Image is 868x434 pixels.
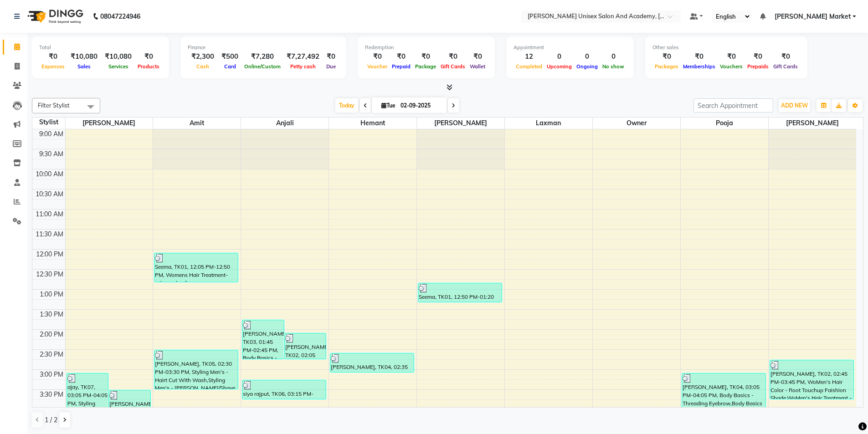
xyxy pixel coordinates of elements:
span: Products [135,63,162,70]
span: Upcoming [544,63,574,70]
span: Online/Custom [242,63,283,70]
span: Gift Cards [771,63,800,70]
div: ₹0 [39,51,67,62]
span: Filter Stylist [38,102,70,109]
span: Ongoing [574,63,600,70]
div: [PERSON_NAME], TK04, 03:05 PM-04:05 PM, Body Basics - Threading Eyebrow,Body Basics - Threading U... [682,373,765,412]
div: 10:00 AM [34,169,65,179]
span: pooja [681,117,768,129]
span: anjali [241,117,329,129]
span: owner [593,117,680,129]
div: 12 [514,51,544,62]
span: Sales [75,63,93,70]
b: 08047224946 [100,4,140,29]
span: Services [106,63,131,70]
div: 12:30 PM [34,270,65,279]
div: ₹0 [652,51,681,62]
div: ajay, TK07, 03:05 PM-04:05 PM, Styling Men's - [PERSON_NAME]/Shave,Styling Men's - Oil Head Massage [67,373,108,412]
span: No show [600,63,627,70]
div: 1:30 PM [38,310,65,319]
div: ₹7,27,492 [283,51,323,62]
input: Search Appointment [693,98,773,112]
img: logo [23,4,86,29]
span: Package [413,63,438,70]
span: Gift Cards [438,63,467,70]
span: Vouchers [718,63,745,70]
div: ₹0 [365,51,390,62]
span: Prepaids [745,63,771,70]
div: Stylist [32,117,65,127]
div: Appointment [514,44,627,51]
div: Other sales [652,44,800,51]
div: 1:00 PM [38,290,65,299]
span: Petty cash [288,63,318,70]
div: Seema, TK01, 12:50 PM-01:20 PM, Manicure - Classic [418,283,502,302]
div: ₹10,080 [67,51,101,62]
div: ₹0 [323,51,339,62]
span: [PERSON_NAME] [66,117,153,129]
span: Wallet [467,63,488,70]
span: Completed [514,63,544,70]
div: [PERSON_NAME], TK05, 02:30 PM-03:30 PM, Styling Men's - Hairt Cut With Wash,Styling Men's - [PERS... [154,350,238,389]
span: [PERSON_NAME] [417,117,504,129]
div: [PERSON_NAME], TK03, 01:45 PM-02:45 PM, Body Basics - Threading Eyebrow,Body Basics - Threading E... [242,320,284,359]
span: Prepaid [390,63,413,70]
span: Today [335,98,358,112]
div: ₹0 [771,51,800,62]
button: ADD NEW [779,99,810,112]
div: ₹500 [218,51,242,62]
span: [PERSON_NAME] [769,117,857,129]
span: Expenses [39,63,67,70]
span: Cash [194,63,211,70]
div: 9:00 AM [37,129,65,139]
div: 11:00 AM [34,209,65,219]
input: 2025-09-02 [398,99,443,112]
span: Card [222,63,238,70]
span: Amit [153,117,241,129]
span: [PERSON_NAME] Market [775,12,851,21]
div: ₹0 [413,51,438,62]
div: 9:30 AM [37,149,65,159]
div: ₹7,280 [242,51,283,62]
span: Tue [379,102,398,109]
span: Due [324,63,338,70]
div: 12:00 PM [34,250,65,259]
div: 10:30 AM [34,189,65,199]
div: ₹0 [681,51,718,62]
div: 0 [574,51,600,62]
div: ₹0 [438,51,467,62]
div: 11:30 AM [34,230,65,239]
span: 1 / 2 [45,415,57,425]
div: [PERSON_NAME], TK02, 02:45 PM-03:45 PM, WoMen's Hair Color - Root Touchup Faishion Shade,WoMen's ... [770,360,854,399]
div: ₹0 [390,51,413,62]
div: Redemption [365,44,488,51]
span: ADD NEW [781,102,808,109]
div: ₹0 [745,51,771,62]
div: [PERSON_NAME], TK05, 03:30 PM-04:30 PM, Styling Men's - Hairt Cut With Wash,Styling Men's - [PERS... [109,390,150,429]
div: 2:30 PM [38,350,65,359]
div: 2:00 PM [38,330,65,339]
div: 0 [544,51,574,62]
span: Packages [652,63,681,70]
span: laxman [505,117,592,129]
div: 3:00 PM [38,370,65,379]
div: Total [39,44,162,51]
div: Finance [188,44,339,51]
div: ₹2,300 [188,51,218,62]
div: Seema, TK01, 12:05 PM-12:50 PM, Womens Hair Treatment- schwarzkopf [154,253,238,282]
div: [PERSON_NAME], TK04, 02:35 PM-03:05 PM, WoMen's Hair Treatment - Hair Spa [330,353,414,372]
div: siya rajput, TK06, 03:15 PM-03:45 PM, [PERSON_NAME]'s Styling - Hair Cut With Wash [242,380,326,399]
span: Voucher [365,63,390,70]
span: hemant [329,117,416,129]
div: ₹0 [467,51,488,62]
div: ₹0 [135,51,162,62]
div: ₹0 [718,51,745,62]
div: ₹10,080 [101,51,135,62]
div: [PERSON_NAME], TK02, 02:05 PM-02:45 PM, Manicure - Classic,Nails Exestions - cut and files feet [285,333,326,359]
div: 3:30 PM [38,390,65,399]
span: Memberships [681,63,718,70]
div: 0 [600,51,627,62]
